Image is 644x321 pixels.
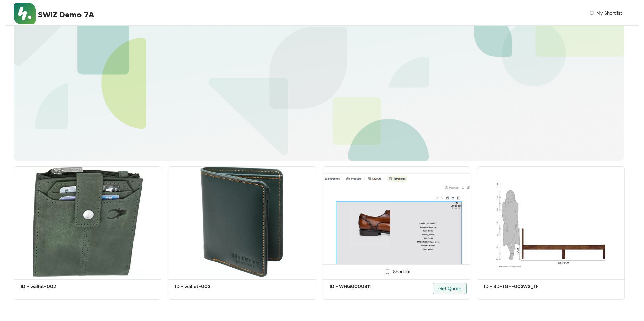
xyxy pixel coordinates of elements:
[596,10,622,17] span: My Shortlist
[168,166,316,277] img: 15bad5a4-6513-4d06-b7c8-3de4de42fc1b
[14,166,161,277] img: 88ae5b19-8808-403a-9201-9adeb0004919
[589,10,595,17] img: wishlist
[175,283,232,290] h5: ID - wallet-003
[477,166,625,277] img: 842f2277-f30d-41a9-877c-c1a7b7445b5b
[438,285,461,292] span: Get Quote
[38,9,94,21] span: SWIZ Demo 7A
[384,269,391,275] img: Shortlist
[14,3,36,24] img: Buyer Portal
[323,166,470,277] img: a0e728a7-65a7-42aa-9298-403764ec75c5
[330,283,387,290] h5: ID - WHG0000811
[484,283,541,290] h5: ID - ‎BD-TGF-003WS_TF
[382,268,411,274] div: Shortlist
[21,283,78,290] h5: ID - wallet-002
[433,283,467,294] button: Get Quote
[14,4,625,161] img: 956b4b67-3332-4956-828e-86c6bfd881f6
